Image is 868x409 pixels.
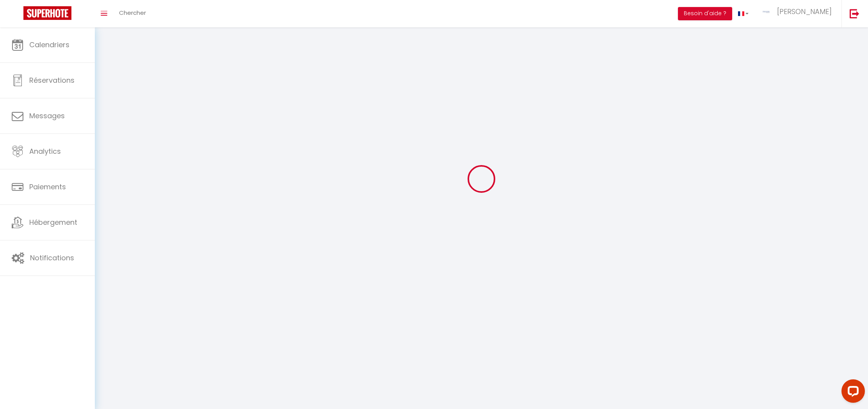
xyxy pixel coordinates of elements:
[23,6,71,20] img: Super Booking
[760,8,772,16] img: ...
[29,182,66,192] span: Paiements
[29,111,65,121] span: Messages
[678,7,732,20] button: Besoin d'aide ?
[29,75,75,85] span: Réservations
[777,7,832,16] span: [PERSON_NAME]
[29,146,61,156] span: Analytics
[30,253,74,263] span: Notifications
[29,217,77,227] span: Hébergement
[850,9,859,18] img: logout
[119,9,146,17] span: Chercher
[29,40,69,50] span: Calendriers
[835,376,868,409] iframe: LiveChat chat widget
